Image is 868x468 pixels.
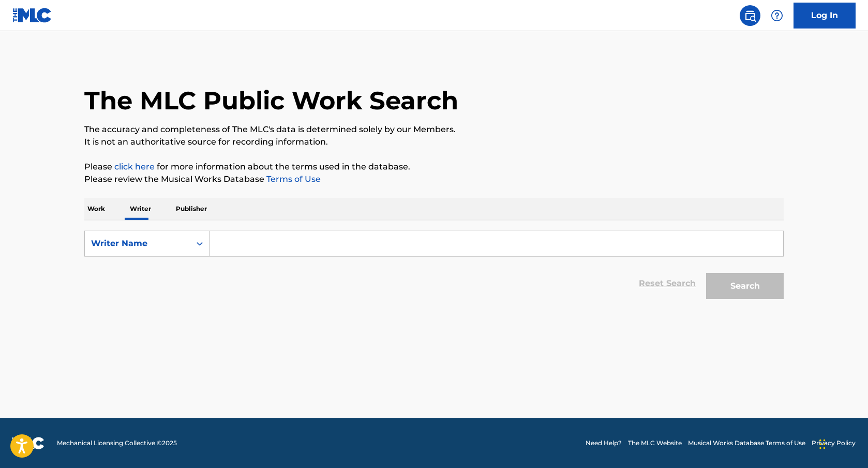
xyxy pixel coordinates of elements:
a: Musical Works Database Terms of Use [688,438,805,448]
p: It is not an authoritative source for recording information. [84,136,784,148]
img: search [744,9,756,22]
a: Need Help? [586,438,622,448]
img: logo [12,437,44,449]
a: Privacy Policy [812,438,856,448]
a: Terms of Use [264,174,321,184]
p: Please review the Musical Works Database [84,173,784,186]
div: Writer Name [91,237,184,250]
img: help [771,9,783,22]
h1: The MLC Public Work Search [84,85,458,116]
p: Writer [127,198,154,220]
span: Mechanical Licensing Collective © 2025 [57,438,177,448]
p: Work [84,198,108,220]
p: The accuracy and completeness of The MLC's data is determined solely by our Members. [84,123,784,136]
form: Search Form [84,231,784,304]
a: Public Search [740,5,760,26]
a: click here [114,162,155,172]
a: The MLC Website [628,438,682,448]
p: Please for more information about the terms used in the database. [84,161,784,173]
div: Help [767,5,787,26]
img: MLC Logo [12,8,52,23]
div: Widget de chat [816,418,868,468]
p: Publisher [173,198,210,220]
div: Glisser [819,429,826,460]
a: Log In [794,3,856,29]
iframe: Chat Widget [816,418,868,468]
